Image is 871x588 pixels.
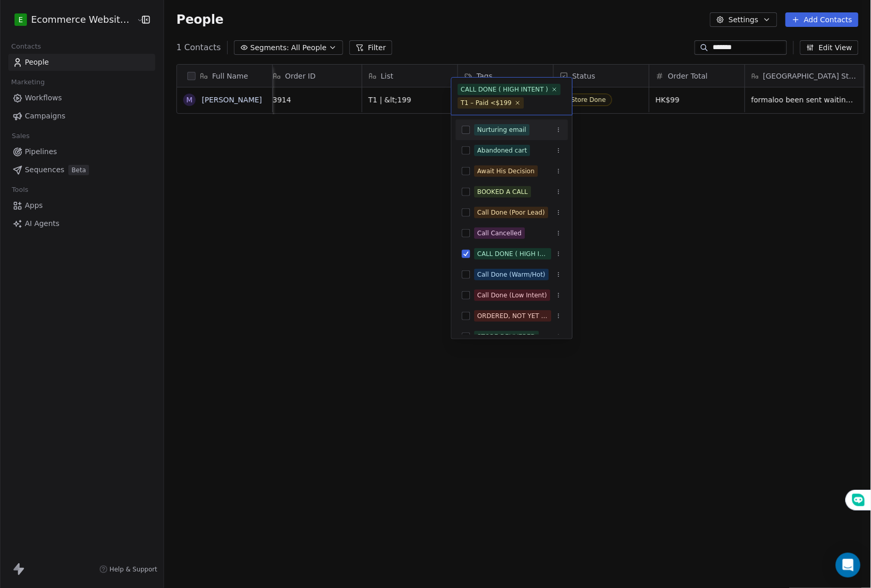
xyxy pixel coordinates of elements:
[478,167,535,176] div: Await His Decision
[478,270,546,279] div: Call Done (Warm/Hot)
[478,125,527,134] div: Nurturing email
[461,85,549,94] div: CALL DONE ( HIGH INTENT )
[478,187,528,197] div: BOOKED A CALL
[478,229,522,238] div: Call Cancelled
[478,146,527,155] div: Abandoned cart
[478,332,536,341] div: STORE DELIVERED
[461,98,512,108] div: T1 – Paid <$199
[478,311,549,321] div: ORDERED, NOT YET BOOKED
[478,291,548,300] div: Call Done (Low Intent)
[456,119,568,430] div: Suggestions
[478,208,545,217] div: Call Done (Poor Lead)
[478,249,549,259] div: CALL DONE ( HIGH INTENT )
